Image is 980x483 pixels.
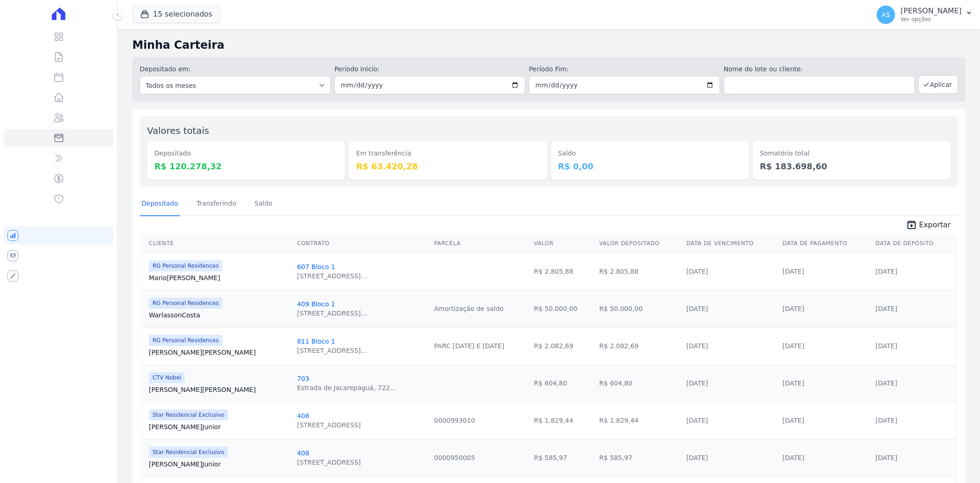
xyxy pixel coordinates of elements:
[530,290,595,327] td: R$ 50.000,00
[297,420,361,430] div: [STREET_ADDRESS]
[876,268,897,275] a: [DATE]
[686,454,708,461] a: [DATE]
[297,383,396,392] div: Estrada de Jacarepaguá, 722...
[297,338,335,345] a: 811 Bloco 1
[297,309,367,318] div: [STREET_ADDRESS]...
[686,342,708,350] a: [DATE]
[529,64,720,74] label: Período Fim:
[149,372,185,383] span: CTV Nobel
[434,417,475,424] a: 0000993010
[782,454,804,461] a: [DATE]
[297,271,367,281] div: [STREET_ADDRESS]...
[595,234,682,253] th: Valor Depositado
[782,305,804,312] a: [DATE]
[149,335,222,346] span: RG Personal Residences
[686,379,708,387] a: [DATE]
[782,342,804,350] a: [DATE]
[876,379,897,387] a: [DATE]
[149,273,289,282] a: Mario[PERSON_NAME]
[558,160,742,172] dd: R$ 0,00
[434,305,504,312] a: Amortização de saldo
[149,422,289,431] a: [PERSON_NAME]Junior
[154,160,338,172] dd: R$ 120.278,32
[686,305,708,312] a: [DATE]
[297,346,367,355] div: [STREET_ADDRESS]...
[530,253,595,290] td: R$ 2.805,88
[297,412,309,420] a: 408
[530,364,595,402] td: R$ 604,80
[686,268,708,275] a: [DATE]
[901,6,962,16] p: [PERSON_NAME]
[782,417,804,424] a: [DATE]
[356,160,539,172] dd: R$ 63.420,28
[558,149,742,158] dt: Saldo
[149,310,289,320] a: WarlassonCosta
[140,65,191,73] label: Depositado em:
[760,160,943,172] dd: R$ 183.698,60
[142,234,293,253] th: Cliente
[297,449,309,457] a: 408
[869,2,980,28] button: AS [PERSON_NAME] Ver opções
[149,348,289,357] a: [PERSON_NAME][PERSON_NAME]
[149,260,222,271] span: RG Personal Residences
[779,234,872,253] th: Data de Pagamento
[595,364,682,402] td: R$ 604,80
[149,385,289,394] a: [PERSON_NAME][PERSON_NAME]
[530,327,595,364] td: R$ 2.082,69
[140,192,180,216] a: Depositado
[530,439,595,476] td: R$ 585,97
[918,75,958,94] button: Aplicar
[253,192,274,216] a: Saldo
[782,268,804,275] a: [DATE]
[782,379,804,387] a: [DATE]
[149,460,289,469] a: [PERSON_NAME]Junior
[919,219,951,230] span: Exportar
[132,6,220,23] button: 15 selecionados
[595,439,682,476] td: R$ 585,97
[149,409,228,420] span: Star Residencial Exclusivo
[906,219,917,230] i: unarchive
[595,253,682,290] td: R$ 2.805,88
[147,125,209,136] label: Valores totais
[901,16,962,23] p: Ver opções
[334,64,526,74] label: Período Inicío:
[872,234,956,253] th: Data de Depósito
[149,298,222,309] span: RG Personal Residences
[431,234,530,253] th: Parcela
[195,192,238,216] a: Transferindo
[293,234,430,253] th: Contrato
[899,219,958,232] a: unarchive Exportar
[686,417,708,424] a: [DATE]
[530,402,595,439] td: R$ 1.829,44
[595,402,682,439] td: R$ 1.829,44
[132,37,965,53] h2: Minha Carteira
[876,305,897,312] a: [DATE]
[356,149,539,158] dt: Em transferência
[297,375,309,382] a: 703
[297,263,335,270] a: 607 Bloco 1
[595,327,682,364] td: R$ 2.082,69
[683,234,779,253] th: Data de Vencimento
[297,300,335,308] a: 409 Bloco 1
[876,454,897,461] a: [DATE]
[876,417,897,424] a: [DATE]
[876,342,897,350] a: [DATE]
[595,290,682,327] td: R$ 50.000,00
[297,458,361,467] div: [STREET_ADDRESS]
[434,454,475,461] a: 0000950005
[530,234,595,253] th: Valor
[724,64,915,74] label: Nome do lote ou cliente:
[154,149,338,158] dt: Depositado
[882,11,890,18] span: AS
[434,342,504,350] a: PARC [DATE] E [DATE]
[149,447,228,458] span: Star Residencial Exclusivo
[760,149,943,158] dt: Somatório total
